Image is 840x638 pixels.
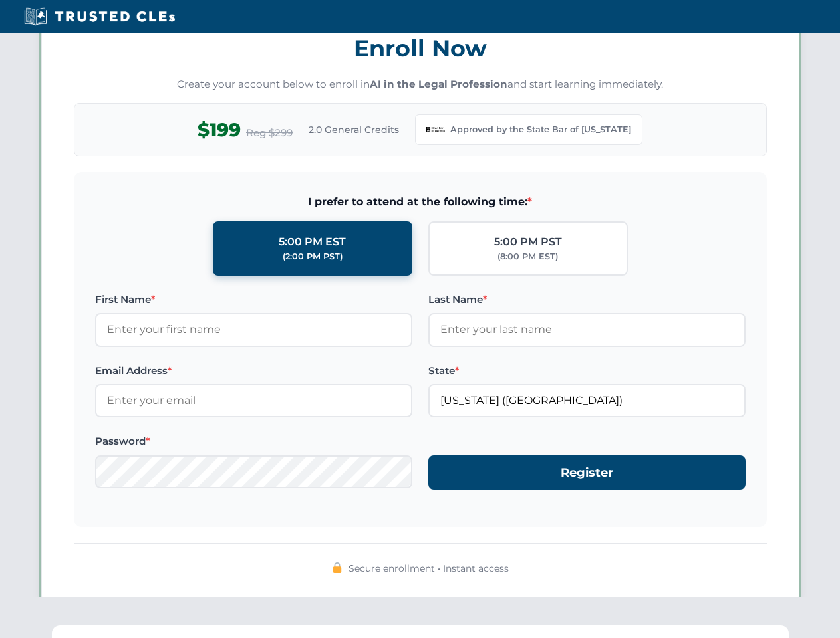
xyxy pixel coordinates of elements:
[74,27,767,69] h3: Enroll Now
[198,115,241,145] span: $199
[332,562,343,573] img: 🔒
[246,125,293,141] span: Reg $299
[309,122,399,137] span: 2.0 General Credits
[428,363,746,379] label: State
[428,455,746,490] button: Register
[95,384,412,417] input: Enter your email
[95,313,412,346] input: Enter your first name
[283,250,343,263] div: (2:00 PM PST)
[279,233,346,251] div: 5:00 PM EST
[95,292,412,308] label: First Name
[20,7,179,27] img: Trusted CLEs
[349,561,509,576] span: Secure enrollment • Instant access
[450,123,631,136] span: Approved by the State Bar of [US_STATE]
[95,363,412,379] label: Email Address
[95,433,412,449] label: Password
[370,78,507,90] strong: AI in the Legal Profession
[426,120,445,139] img: Georgia Bar
[74,77,767,92] p: Create your account below to enroll in and start learning immediately.
[494,233,562,251] div: 5:00 PM PST
[428,313,746,346] input: Enter your last name
[428,292,746,308] label: Last Name
[497,250,558,263] div: (8:00 PM EST)
[428,384,746,417] input: Georgia (GA)
[95,193,746,211] span: I prefer to attend at the following time:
